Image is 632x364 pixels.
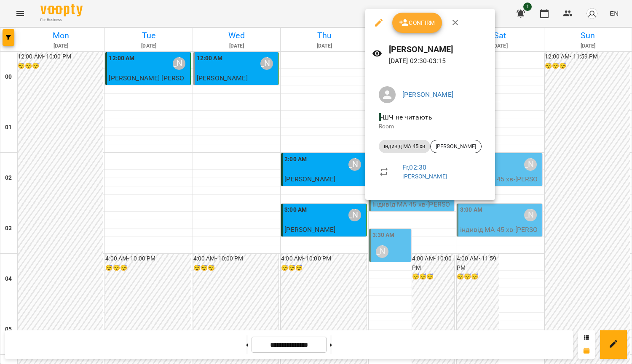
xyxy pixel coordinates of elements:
span: Confirm [399,18,435,28]
p: [DATE] 02:30 - 03:15 [389,56,488,66]
span: - ШЧ не читають [379,113,434,121]
a: Fr , 02:30 [402,163,426,171]
a: [PERSON_NAME] [402,90,453,98]
div: [PERSON_NAME] [430,140,482,153]
a: [PERSON_NAME] [402,173,447,180]
button: Confirm [392,13,442,33]
span: [PERSON_NAME] [431,143,481,150]
h6: [PERSON_NAME] [389,43,488,56]
p: Room [379,122,482,131]
span: індивід МА 45 хв [379,143,430,150]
